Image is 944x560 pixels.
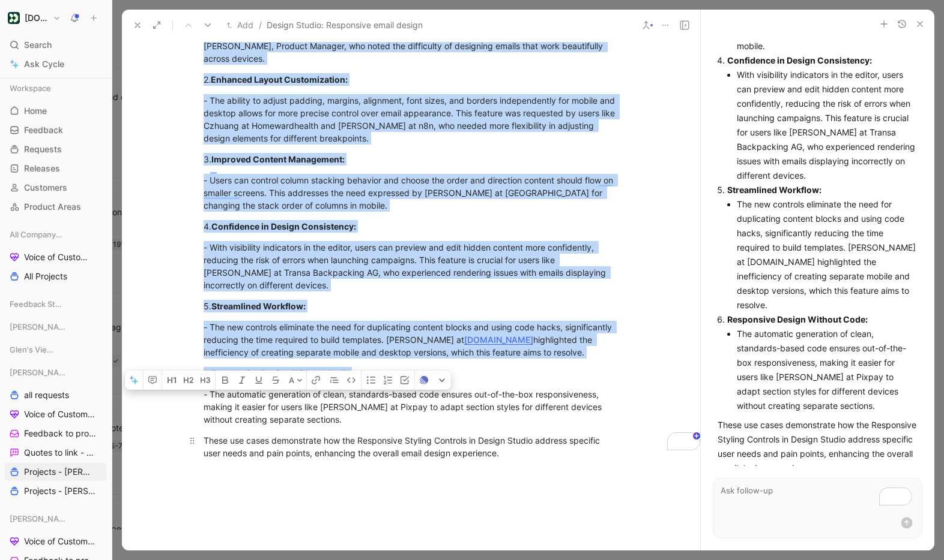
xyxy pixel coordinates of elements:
[95,447,107,459] button: View actions
[211,221,356,231] strong: Confidence in Design Consistency:
[5,121,107,139] a: Feedback
[204,94,619,144] div: - The ability to adjust padding, margins, alignment, font sizes, and borders independently for mo...
[96,485,108,497] button: View actions
[8,12,20,24] img: Customer.io
[90,389,102,401] button: View actions
[5,225,107,285] div: All Company ViewsVoice of Customer - All AreasAll Projects
[204,174,619,212] div: - Users can control column stacking behavior and choose the order and direction content should fl...
[223,18,256,32] button: Add
[10,366,67,378] span: [PERSON_NAME]'s Views
[211,74,348,85] strong: Enhanced Layout Customization:
[5,510,107,528] div: [PERSON_NAME]' Views
[5,198,107,216] a: Product Areas
[5,79,107,97] div: Workspace
[24,427,97,439] span: Feedback to process - [PERSON_NAME]
[737,327,918,413] li: The automatic generation of clean, standards-based code ensures out-of-the-box responsiveness, ma...
[718,418,918,475] p: These use cases demonstrate how the Responsive Styling Controls in Design Studio address specific...
[5,363,107,381] div: [PERSON_NAME]'s Views
[5,424,107,442] a: Feedback to process - [PERSON_NAME]
[96,408,108,420] button: View actions
[5,10,64,26] button: Customer.io[DOMAIN_NAME]
[211,301,306,311] strong: Streamlined Workflow:
[5,341,107,362] div: Glen's Views
[204,388,619,426] div: - The automatic generation of clean, standards-based code ensures out-of-the-box responsiveness, ...
[24,143,62,155] span: Requests
[204,321,619,359] div: - The new controls eliminate the need for duplicating content blocks and using code hacks, signif...
[713,478,922,515] textarea: To enrich screen reader interactions, please activate Accessibility in Grammarly extension settings
[5,55,107,73] a: Ask Cycle
[94,466,106,478] button: View actions
[97,427,109,439] button: View actions
[5,295,107,317] div: Feedback Streams
[204,73,619,86] div: 2.
[24,124,63,136] span: Feedback
[5,159,107,177] a: Releases
[737,68,918,183] li: With visibility indicators in the editor, users can preview and edit hidden content more confiden...
[5,341,107,359] div: Glen's Views
[204,241,619,291] div: - With visibility indicators in the editor, users can preview and edit hidden content more confid...
[211,368,352,378] strong: Responsive Design Without Code:
[24,270,67,282] span: All Projects
[5,386,107,404] a: all requests
[204,367,619,380] div: 6.
[727,314,868,324] strong: Responsive Design Without Code:
[259,18,262,32] span: /
[24,182,67,194] span: Customers
[204,434,619,459] div: These use cases demonstrate how the Responsive Styling Controls in Design Studio address specific...
[24,408,96,420] span: Voice of Customer - [PERSON_NAME]
[5,318,107,339] div: [PERSON_NAME] Views
[5,363,107,500] div: [PERSON_NAME]'s Viewsall requestsVoice of Customer - [PERSON_NAME]Feedback to process - [PERSON_N...
[5,267,107,285] a: All Projects
[24,389,69,401] span: all requests
[267,18,423,32] span: Design Studio: Responsive email design
[727,185,821,195] strong: Streamlined Workflow:
[90,270,102,282] button: View actions
[10,228,63,240] span: All Company Views
[5,405,107,423] a: Voice of Customer - [PERSON_NAME]
[204,153,619,165] div: 3.
[10,298,62,310] span: Feedback Streams
[5,140,107,158] a: Requests
[24,251,95,263] span: Voice of Customer - All Areas
[5,225,107,243] div: All Company Views
[10,513,66,525] span: [PERSON_NAME]' Views
[464,335,533,345] a: [DOMAIN_NAME]
[24,201,81,213] span: Product Areas
[5,295,107,313] div: Feedback Streams
[285,371,306,390] button: A
[5,102,107,120] a: Home
[10,344,57,356] span: Glen's Views
[24,57,64,71] span: Ask Cycle
[10,82,51,94] span: Workspace
[5,532,107,550] a: Voice of Customer - [PERSON_NAME]
[24,447,95,459] span: Quotes to link - [PERSON_NAME]
[5,444,107,462] a: Quotes to link - [PERSON_NAME]
[5,179,107,197] a: Customers
[211,154,345,164] strong: Improved Content Management:
[24,485,96,497] span: Projects - [PERSON_NAME] by Area
[10,321,66,333] span: [PERSON_NAME] Views
[204,300,619,312] div: 5.
[737,197,918,312] li: The new controls eliminate the need for duplicating content blocks and using code hacks, signific...
[24,162,60,174] span: Releases
[24,535,96,547] span: Voice of Customer - [PERSON_NAME]
[24,105,47,117] span: Home
[727,55,872,65] strong: Confidence in Design Consistency:
[95,251,107,263] button: View actions
[5,318,107,336] div: [PERSON_NAME] Views
[204,220,619,233] div: 4.
[24,466,94,478] span: Projects - [PERSON_NAME]
[24,38,52,52] span: Search
[5,36,107,54] div: Search
[5,463,107,481] a: Projects - [PERSON_NAME]
[25,13,48,23] h1: [DOMAIN_NAME]
[5,248,107,266] a: Voice of Customer - All Areas
[96,535,108,547] button: View actions
[5,482,107,500] a: Projects - [PERSON_NAME] by Area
